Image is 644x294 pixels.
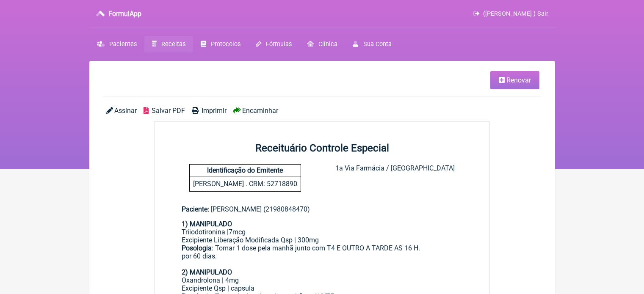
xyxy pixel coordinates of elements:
span: Assinar [114,107,137,115]
a: Receitas [144,36,193,52]
strong: 2) MANIPULADO [182,268,232,276]
a: ([PERSON_NAME] ) Sair [473,10,548,17]
span: ([PERSON_NAME] ) Sair [483,10,548,17]
a: Pacientes [89,36,144,52]
div: : Tomar 1 dose pela manhã junto com T4 E OUTRO A TARDE AS 16 H. por 60 dias. [182,244,463,268]
p: [PERSON_NAME] . CRM: 52718890 [190,176,301,191]
h2: Receituário Controle Especial [155,142,490,154]
h3: FormulApp [108,10,141,18]
div: 1a Via Farmácia / [GEOGRAPHIC_DATA] [335,164,455,192]
a: Protocolos [193,36,248,52]
a: Assinar [106,107,137,115]
a: Imprimir [192,107,227,115]
span: Fórmulas [266,41,292,48]
a: Encaminhar [233,107,278,115]
div: Excipiente Qsp | capsula [182,284,463,292]
span: Imprimir [202,107,227,115]
span: Renovar [506,76,531,84]
a: Clínica [299,36,345,52]
span: Pacientes [109,41,137,48]
a: Fórmulas [248,36,299,52]
span: Salvar PDF [152,107,185,115]
h4: Identificação do Emitente [190,165,301,176]
div: Oxandrolona | 4mg [182,276,463,284]
span: Encaminhar [242,107,278,115]
span: Receitas [161,41,185,48]
div: [PERSON_NAME] (21980848470) [182,205,463,213]
a: Sua Conta [345,36,399,52]
strong: 1) MANIPULADO [182,220,232,228]
div: Triiodotironina |7mcg [182,228,463,236]
span: Sua Conta [363,41,392,48]
span: Paciente: [182,205,209,213]
span: Clínica [318,41,337,48]
div: Excipiente Liberação Modificada Qsp | 300mg [182,236,463,244]
span: Protocolos [211,41,240,48]
a: Renovar [490,71,539,89]
a: Salvar PDF [144,107,185,115]
strong: Posologia [182,244,212,252]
